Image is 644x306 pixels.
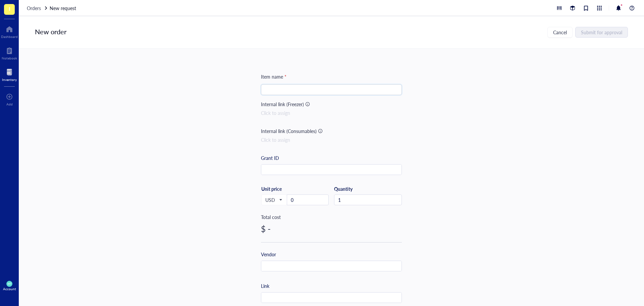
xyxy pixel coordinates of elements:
div: Inventory [2,78,17,82]
div: Total cost [261,213,402,221]
span: USD [265,197,282,203]
div: Internal link (Consumables) [261,127,317,135]
button: Cancel [547,27,573,38]
div: Click to assign [261,136,402,143]
span: MT [8,282,11,285]
div: Add [6,102,13,106]
span: Orders [27,5,41,11]
div: Internal link (Freezer) [261,100,304,108]
div: Account [3,287,16,291]
div: Unit price [261,186,303,192]
a: Orders [27,4,48,12]
button: Submit for approval [575,27,628,38]
div: Click to assign [261,109,402,117]
div: Notebook [2,56,17,60]
a: Dashboard [1,24,18,39]
div: Dashboard [1,35,18,39]
div: $ - [261,223,402,234]
span: Cancel [553,30,567,35]
div: New order [35,27,66,38]
div: Grant ID [261,154,279,162]
div: Quantity [334,186,402,192]
a: Notebook [2,45,17,60]
a: Inventory [2,67,17,82]
span: I [9,4,10,13]
a: New request [50,4,77,12]
div: Vendor [261,251,276,258]
div: Link [261,282,269,290]
div: Item name [261,73,286,80]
